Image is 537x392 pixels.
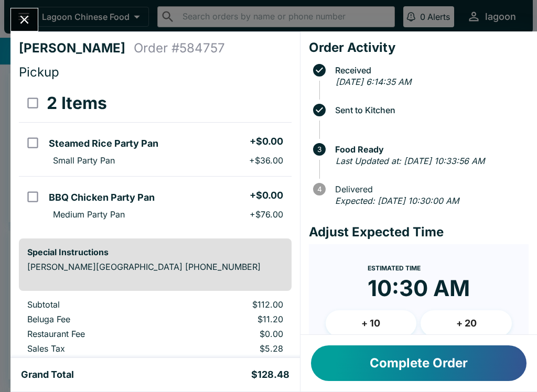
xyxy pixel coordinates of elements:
[27,343,160,354] p: Sales Tax
[27,329,160,339] p: Restaurant Fee
[134,40,225,56] h4: Order # 584757
[250,135,283,148] h5: + $0.00
[19,40,134,56] h4: [PERSON_NAME]
[177,299,283,310] p: $112.00
[49,137,158,150] h5: Steamed Rice Party Pan
[368,264,421,272] span: Estimated Time
[21,368,74,381] h5: Grand Total
[177,343,283,354] p: $5.28
[19,84,292,230] table: orders table
[335,195,459,206] em: Expected: [DATE] 10:30:00 AM
[53,155,115,166] p: Small Party Pan
[250,209,283,220] p: + $76.00
[317,185,321,193] text: 4
[249,155,283,166] p: + $36.00
[330,105,529,115] span: Sent to Kitchen
[317,145,321,154] text: 3
[177,329,283,339] p: $0.00
[251,368,289,381] h5: $128.48
[330,66,529,75] span: Received
[250,189,283,202] h5: + $0.00
[368,275,470,302] time: 10:30 AM
[19,299,292,358] table: orders table
[311,345,527,381] button: Complete Order
[27,247,283,257] h6: Special Instructions
[336,77,411,87] em: [DATE] 6:14:35 AM
[27,262,283,272] p: [PERSON_NAME][GEOGRAPHIC_DATA] [PHONE_NUMBER]
[53,209,125,220] p: Medium Party Pan
[309,40,529,56] h4: Order Activity
[49,191,155,204] h5: BBQ Chicken Party Pan
[47,93,107,114] h3: 2 Items
[336,156,485,166] em: Last Updated at: [DATE] 10:33:56 AM
[27,314,160,324] p: Beluga Fee
[330,184,529,194] span: Delivered
[421,310,512,336] button: + 20
[326,310,417,336] button: + 10
[19,64,59,80] span: Pickup
[27,299,160,310] p: Subtotal
[177,314,283,324] p: $11.20
[330,145,529,154] span: Food Ready
[309,224,529,240] h4: Adjust Expected Time
[11,8,38,31] button: Close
